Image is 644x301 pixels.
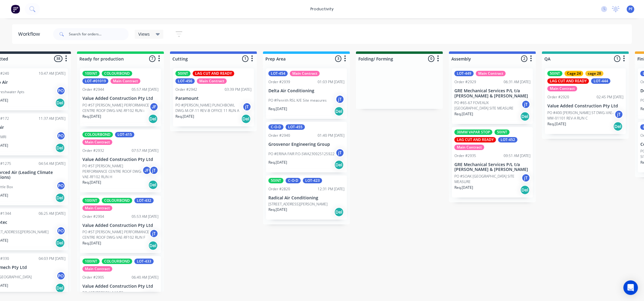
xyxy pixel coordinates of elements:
[521,173,530,182] div: jT
[115,132,134,137] div: LOT-415
[266,175,347,220] div: 50INTC-O-DLOT-423Order #282012:31 PM [DATE]Radical Air Conditioning[STREET_ADDRESS][PERSON_NAME]R...
[82,223,159,228] p: Value Added Construction Pty Ltd
[334,106,344,116] div: Del
[547,78,589,84] div: LAG CUT AND READY
[241,114,251,124] div: Del
[82,229,149,240] p: PO #ST [PERSON_NAME] PERFORMANCE CENTRE ROOF DWG-VAE-RF102 RUN F
[268,160,287,165] p: Req. [DATE]
[82,163,142,180] p: PO #ST [PERSON_NAME] PERFORMANCE CENTRE ROOF DWG-VAE-RF102 RUN H
[82,78,108,84] div: LOT-#01019
[82,214,104,219] div: Order #2904
[82,71,100,76] div: 100INT
[454,71,474,76] div: LOT-449
[138,31,150,37] span: Views
[82,148,104,153] div: Order #2932
[82,284,159,289] p: Value Added Construction Pty Ltd
[82,132,113,137] div: COLOURBOND
[102,71,132,76] div: COLOURBOND
[149,229,159,238] div: jT
[82,180,101,185] p: Req. [DATE]
[134,198,154,203] div: LOT-432
[547,121,566,127] p: Req. [DATE]
[597,94,623,100] div: 02:45 PM [DATE]
[266,68,347,119] div: LOT-454Main ContractOrder #293901:03 PM [DATE]Delta Air ConditioningPO #Penrith RSL K/E Site meas...
[520,185,530,195] div: Del
[268,98,327,103] p: PO #Penrith RSL K/E Site measures
[175,71,191,76] div: 50INT
[55,238,65,248] div: Del
[454,185,473,190] p: Req. [DATE]
[132,148,159,153] div: 07:57 AM [DATE]
[148,241,158,250] div: Del
[318,133,344,138] div: 01:40 PM [DATE]
[335,95,344,104] div: jT
[82,114,101,119] p: Req. [DATE]
[307,5,337,14] div: productivity
[452,127,533,198] div: 38MM VAPAR STOP50INTLAG CUT AND READYLOT-452Main ContractOrder #293509:51 AM [DATE]GRE Mechanical...
[585,71,604,76] div: cage 28
[268,186,290,192] div: Order #2820
[290,71,320,76] div: Main Contract
[547,86,577,91] div: Main Contract
[225,87,252,92] div: 03:39 PM [DATE]
[175,87,197,92] div: Order #2942
[242,102,252,111] div: jT
[197,78,227,84] div: Main Contract
[498,137,517,142] div: LOT-452
[132,214,159,219] div: 05:53 AM [DATE]
[148,114,158,124] div: Del
[56,131,66,140] div: PO
[268,201,328,207] p: [STREET_ADDRESS][PERSON_NAME]
[268,79,290,85] div: Order #2939
[82,240,101,246] p: Req. [DATE]
[56,86,66,95] div: PO
[39,256,66,261] div: 04:03 PM [DATE]
[82,259,100,264] div: 100INT
[193,71,234,76] div: LAG CUT AND READY
[82,198,100,203] div: 100INT
[495,129,510,135] div: 50INT
[504,79,530,85] div: 06:31 AM [DATE]
[454,111,473,117] p: Req. [DATE]
[132,87,159,92] div: 05:57 AM [DATE]
[39,211,66,216] div: 06:25 AM [DATE]
[11,5,20,14] img: Factory
[55,98,65,108] div: Del
[520,112,530,121] div: Del
[476,71,506,76] div: Main Contract
[55,143,65,153] div: Del
[18,31,43,38] div: Workflow
[268,207,287,212] p: Req. [DATE]
[521,100,530,109] div: jT
[286,178,301,183] div: C-O-D
[504,153,530,159] div: 09:51 AM [DATE]
[454,100,521,111] p: PO #65-67 FOVEAUX [GEOGRAPHIC_DATA] SITE MEASURE
[547,103,623,109] p: Value Added Construction Pty Ltd
[623,280,638,295] div: Open Intercom Messenger
[56,226,66,235] div: PO
[614,110,623,119] div: jT
[545,68,626,134] div: 50INTCage 24cage 28LAG CUT AND READYLOT-444Main ContractOrder #292002:45 PM [DATE]Value Added Con...
[266,122,347,172] div: C-O-DLOT-455Order #294001:40 PM [DATE]Grosvenor Engineering GroupPO #ERINA FAIR P.O-SWA2309251259...
[303,178,322,183] div: LOT-423
[55,283,65,293] div: Del
[268,106,287,112] p: Req. [DATE]
[175,78,195,84] div: LOT-456
[547,110,614,121] p: PO #400 [PERSON_NAME] ST DWG-VAE-MW-01101 REV-A RUN C
[591,78,610,84] div: LOT-444
[82,266,112,272] div: Main Contract
[149,166,159,175] div: jT
[173,68,254,126] div: 50INTLAG CUT AND READYLOT-456Main ContractOrder #294203:39 PM [DATE]ParamountPO #[PERSON_NAME] PU...
[102,198,132,203] div: COLOURBOND
[132,275,159,280] div: 06:40 AM [DATE]
[454,153,476,159] div: Order #2935
[454,129,492,135] div: 38MM VAPAR STOP
[111,78,140,84] div: Main Contract
[318,79,344,85] div: 01:03 PM [DATE]
[39,71,66,76] div: 10:47 AM [DATE]
[175,103,242,113] p: PO #[PERSON_NAME] PUNCHBOWL DWG-M-OF-11 REV-B OFFICE 11 RUN A
[318,186,344,192] div: 12:31 PM [DATE]
[454,162,530,172] p: GRE Mechanical Services P/L t/a [PERSON_NAME] & [PERSON_NAME]
[55,193,65,203] div: Del
[149,102,159,111] div: JF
